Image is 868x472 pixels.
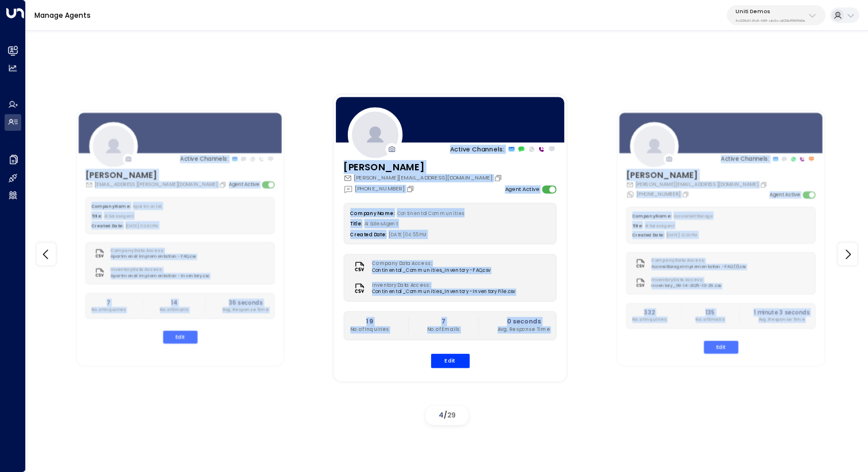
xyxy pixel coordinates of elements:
[111,248,193,254] label: Company Data Access:
[86,181,228,189] div: [EMAIL_ADDRESS][PERSON_NAME][DOMAIN_NAME]
[350,210,394,217] label: Company Name:
[632,317,666,323] p: No. of Inquiries
[34,10,91,20] a: Manage Agents
[163,331,197,344] button: Edit
[91,223,123,228] label: Created Date:
[494,174,504,182] button: Copy
[160,298,188,306] h2: 14
[720,155,769,163] p: Active Channels:
[350,317,389,326] h2: 19
[626,181,769,189] div: [PERSON_NAME][EMAIL_ADDRESS][DOMAIN_NAME]
[372,260,486,267] label: Company Data Access:
[104,213,134,219] span: AI Sales Agent
[703,341,738,353] button: Edit
[365,221,398,228] span: AI Sales Agent
[450,145,505,154] p: Active Channels:
[498,317,550,326] h2: 0 seconds
[753,317,809,323] p: Avg. Response Time
[651,258,742,264] label: Company Data Access:
[651,264,746,270] span: Access Storage Implementation - FAQ (1).csv
[343,160,504,174] h3: [PERSON_NAME]
[431,354,470,368] button: Edit
[753,309,809,317] h2: 1 minute 3 seconds
[372,282,511,288] label: Inventory Data Access:
[447,410,456,420] span: 29
[111,273,210,279] span: ApartmensX Implementation - Inventory.csv
[350,232,386,239] label: Created Date:
[111,267,206,273] label: Inventory Data Access:
[133,204,162,209] span: ApartmentsX
[91,307,126,313] p: No. of Inquiries
[222,298,269,306] h2: 36 seconds
[632,233,664,239] label: Created Date:
[673,213,712,219] span: Access Self Storage
[91,213,102,219] label: Title:
[229,181,259,189] label: Agent Active
[350,326,389,333] p: No. of Inquiries
[695,309,724,317] h2: 135
[727,5,826,25] button: Uniti Demos4c025b01-9fa0-46ff-ab3a-a620b886896e
[626,169,769,181] h3: [PERSON_NAME]
[666,233,697,239] span: [DATE] 12:20 PM
[222,307,269,313] p: Avg. Response Time
[695,317,724,323] p: No. of Emails
[427,326,460,333] p: No. of Emails
[760,181,769,189] button: Copy
[406,185,416,193] button: Copy
[126,223,159,228] span: [DATE] 02:42 PM
[651,283,721,290] span: inventory_08-14-2025-13-29.csv
[632,223,642,229] label: Title:
[645,223,675,229] span: AI Sales Agent
[160,307,188,313] p: No. of Emails
[682,190,691,198] button: Copy
[626,190,691,198] div: [PHONE_NUMBER]
[425,406,468,425] div: /
[397,210,463,217] span: Continental Communities
[427,317,460,326] h2: 7
[180,155,228,163] p: Active Channels:
[91,298,126,306] h2: 7
[505,185,538,193] label: Agent Active
[632,309,666,317] h2: 332
[372,288,515,295] span: Continental_Communities_Inventory - Inventory File.csv
[343,174,504,182] div: [PERSON_NAME][EMAIL_ADDRESS][DOMAIN_NAME]
[86,169,228,181] h3: [PERSON_NAME]
[735,8,805,15] p: Uniti Demos
[498,326,550,333] p: Avg. Response Time
[372,267,490,274] span: Continental_Communities_Inventory - FAQ.csv
[735,18,805,23] p: 4c025b01-9fa0-46ff-ab3a-a620b886896e
[651,277,718,283] label: Inventory Data Access:
[439,410,444,420] span: 4
[111,254,196,260] span: ApartmensX Implementation - FAQ.csv
[350,221,362,228] label: Title:
[343,184,416,193] div: [PHONE_NUMBER]
[219,181,228,189] button: Copy
[632,213,672,219] label: Company Name:
[91,204,131,209] label: Company Name:
[769,191,800,198] label: Agent Active
[389,232,427,239] span: [DATE] 04:55 PM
